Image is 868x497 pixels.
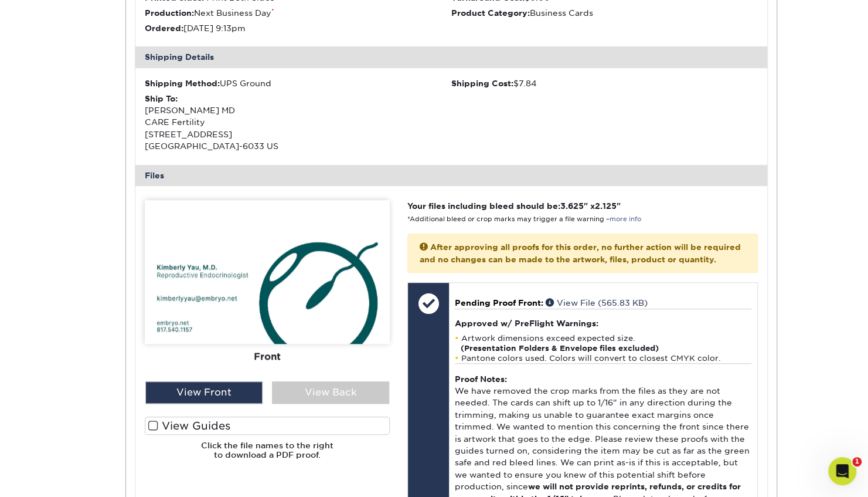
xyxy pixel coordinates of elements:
label: View Guides [145,417,390,435]
div: Front [145,344,390,370]
a: more info [610,215,641,223]
div: View Front [145,381,263,404]
div: View Back [272,381,389,404]
strong: Ship To: [145,94,178,103]
span: Pending Proof Front: [455,298,543,307]
div: [PERSON_NAME] MD CARE Fertility [STREET_ADDRESS] [GEOGRAPHIC_DATA]-6033 US [145,93,451,153]
span: 2.125 [595,201,617,211]
li: Next Business Day [145,7,451,19]
li: Artwork dimensions exceed expected size. [455,333,751,353]
strong: Ordered: [145,23,183,33]
a: View File (565.83 KB) [546,298,648,307]
strong: Product Category: [451,8,530,18]
strong: Shipping Method: [145,79,220,88]
span: 1 [852,457,862,466]
li: [DATE] 9:13pm [145,22,451,34]
h4: Approved w/ PreFlight Warnings: [455,319,751,328]
strong: Your files including bleed should be: " x " [407,201,621,211]
div: $7.84 [451,77,758,89]
strong: Production: [145,8,194,18]
div: Files [135,165,767,186]
div: UPS Ground [145,77,451,89]
strong: After approving all proofs for this order, no further action will be required and no changes can ... [420,242,741,263]
li: Business Cards [451,7,758,19]
li: Pantone colors used. Colors will convert to closest CMYK color. [455,353,751,363]
iframe: Google Customer Reviews [3,461,100,493]
small: *Additional bleed or crop marks may trigger a file warning – [407,215,641,223]
span: 3.625 [560,201,584,211]
strong: Shipping Cost: [451,79,513,88]
strong: Proof Notes: [455,374,507,384]
strong: (Presentation Folders & Envelope files excluded) [461,344,659,353]
iframe: Intercom live chat [828,457,856,485]
div: Shipping Details [135,46,767,67]
h6: Click the file names to the right to download a PDF proof. [145,441,390,469]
